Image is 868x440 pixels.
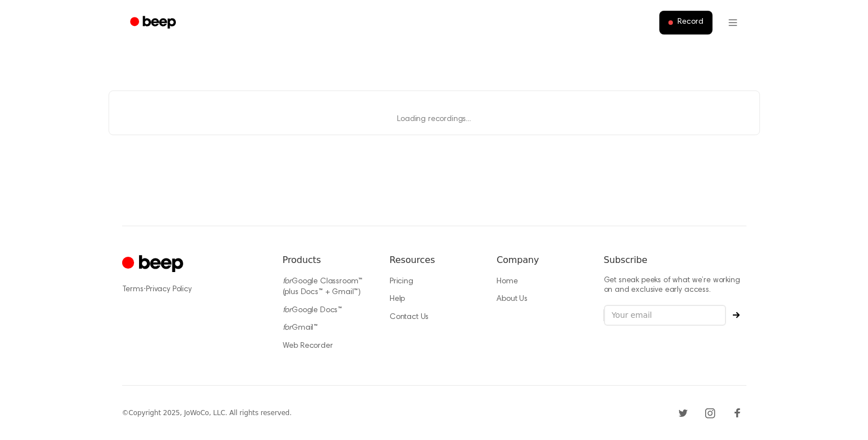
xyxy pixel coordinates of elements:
[390,253,478,267] h6: Resources
[283,324,318,332] a: forGmail™
[283,307,343,314] a: forGoogle Docs™
[719,9,746,36] button: Open menu
[604,305,726,326] input: Your email
[677,18,703,28] span: Record
[122,253,186,275] a: Cruip
[283,307,292,314] i: for
[283,278,363,297] a: forGoogle Classroom™ (plus Docs™ + Gmail™)
[659,11,712,34] button: Record
[496,295,528,303] a: About Us
[390,278,413,286] a: Pricing
[701,404,719,422] a: Instagram
[390,313,429,321] a: Contact Us
[283,342,333,350] a: Web Recorder
[122,286,144,294] a: Terms
[122,408,292,418] div: © Copyright 2025, JoWoCo, LLC. All rights reserved.
[390,295,405,303] a: Help
[728,404,746,422] a: Facebook
[496,278,517,286] a: Home
[283,278,292,286] i: for
[496,253,585,267] h6: Company
[674,404,692,422] a: Twitter
[146,286,192,294] a: Privacy Policy
[283,324,292,332] i: for
[283,253,372,267] h6: Products
[604,276,746,296] p: Get sneak peeks of what we’re working on and exclusive early access.
[604,253,746,267] h6: Subscribe
[109,114,759,126] p: Loading recordings...
[122,12,186,34] a: Beep
[122,284,265,295] div: ·
[726,312,746,318] button: Subscribe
